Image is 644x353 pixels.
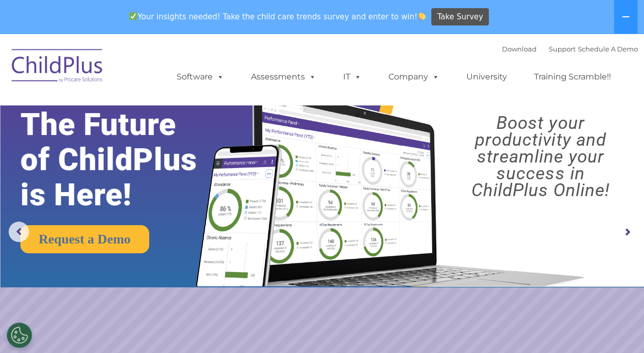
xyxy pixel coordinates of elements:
[166,67,234,87] a: Software
[445,115,636,199] rs-layer: Boost your productivity and streamline your success in ChildPlus Online!
[241,67,326,87] a: Assessments
[502,45,638,53] font: |
[456,67,517,87] a: University
[20,107,226,212] rs-layer: The Future of ChildPlus is Here!
[549,45,576,53] a: Support
[431,8,489,26] a: Take Survey
[578,45,638,53] a: Schedule A Demo
[142,67,173,75] span: Last name
[7,42,108,93] img: ChildPlus by Procare Solutions
[142,109,185,117] span: Phone number
[524,67,621,87] a: Training Scramble!!
[129,12,137,20] img: ✅
[418,12,426,20] img: 👏
[437,8,483,26] span: Take Survey
[125,7,430,26] span: Your insights needed! Take the child care trends survey and enter to win!
[20,225,149,253] a: Request a Demo
[7,322,32,348] button: Cookies Settings
[502,45,537,53] a: Download
[333,67,372,87] a: IT
[378,67,450,87] a: Company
